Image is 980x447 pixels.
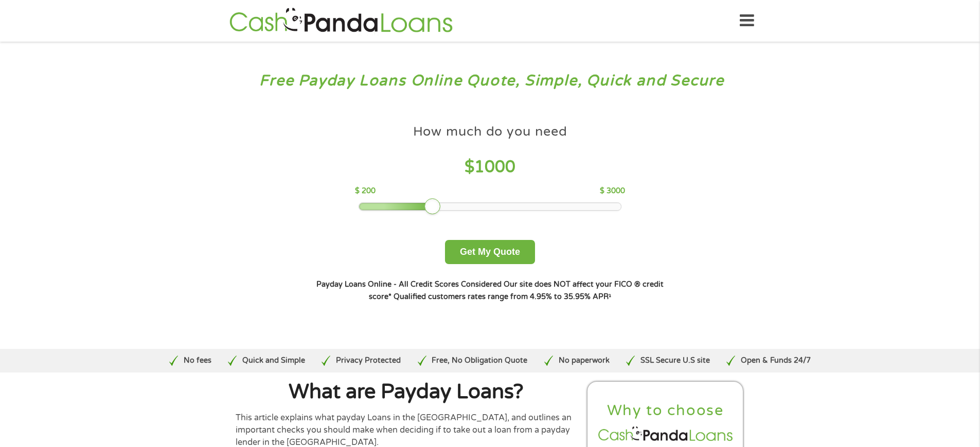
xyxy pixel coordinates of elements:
p: Open & Funds 24/7 [741,355,811,366]
h2: Why to choose [596,401,735,420]
button: Get My Quote [445,240,535,264]
h4: How much do you need [413,123,567,140]
p: No paperwork [559,355,610,366]
p: Privacy Protected [336,355,401,366]
p: $ 200 [355,185,376,197]
p: $ 3000 [600,185,625,197]
span: 1000 [474,157,515,177]
strong: Payday Loans Online - All Credit Scores Considered [316,280,502,289]
strong: Qualified customers rates range from 4.95% to 35.95% APR¹ [394,292,611,301]
h4: $ [355,157,625,178]
p: No fees [184,355,211,366]
h3: Free Payday Loans Online Quote, Simple, Quick and Secure [30,71,951,90]
p: SSL Secure U.S site [640,355,710,366]
p: Free, No Obligation Quote [432,355,527,366]
p: Quick and Simple [242,355,305,366]
h1: What are Payday Loans? [236,382,577,402]
img: GetLoanNow Logo [226,6,456,35]
strong: Our site does NOT affect your FICO ® credit score* [369,280,664,301]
